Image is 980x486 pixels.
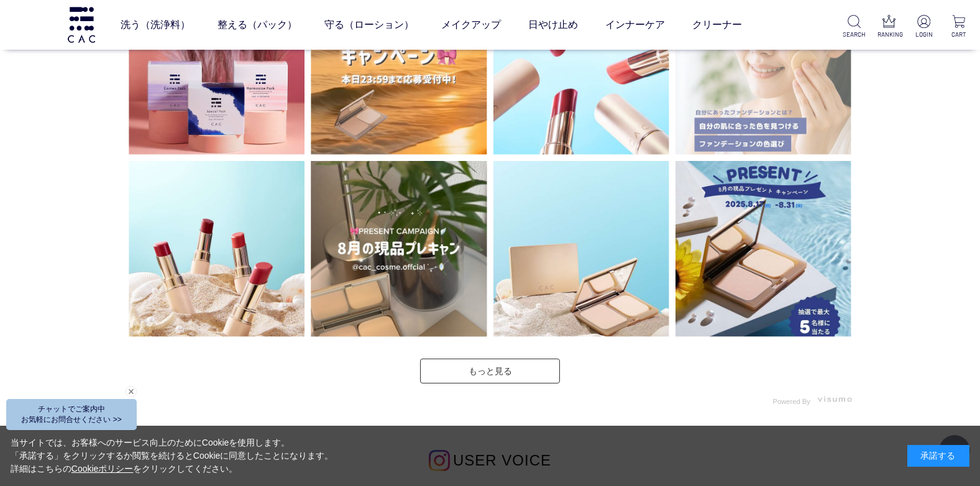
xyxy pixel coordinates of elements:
[675,161,851,337] img: Photo by cac_cosme.official
[11,436,334,475] div: 当サイトでは、お客様へのサービス向上のためにCookieを使用します。 「承諾する」をクリックするか閲覧を続けるとCookieに同意したことになります。 詳細はこちらの をクリックしてください。
[913,15,935,39] a: LOGIN
[877,30,900,39] p: RANKING
[913,30,935,39] p: LOGIN
[493,161,669,337] img: Photo by cac_cosme.official
[907,445,969,467] div: 承諾する
[66,7,97,42] img: logo
[818,396,852,403] img: visumo
[129,161,305,337] img: Photo by cac_cosme.official
[441,7,501,42] a: メイクアップ
[218,7,297,42] a: 整える（パック）
[843,15,865,39] a: SEARCH
[324,7,414,42] a: 守る（ローション）
[528,7,578,42] a: 日やけ止め
[773,398,810,405] span: Powered By
[948,30,970,39] p: CART
[948,15,970,39] a: CART
[121,7,190,42] a: 洗う（洗浄料）
[71,464,134,474] a: Cookieポリシー
[420,359,560,383] a: もっと見る
[692,7,742,42] a: クリーナー
[843,30,865,39] p: SEARCH
[877,15,900,39] a: RANKING
[605,7,665,42] a: インナーケア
